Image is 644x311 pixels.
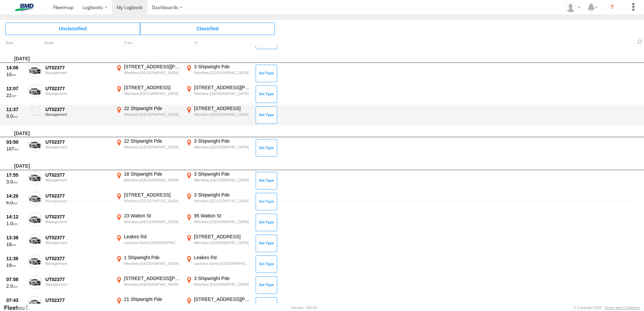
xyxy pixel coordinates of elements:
label: Click to View Event Location [185,254,252,274]
div: UT02377 [45,85,111,92]
a: Terms and Conditions [605,306,640,310]
div: 17:55 [6,172,25,178]
div: Management [45,145,111,149]
button: Click to Set [256,85,277,103]
div: [STREET_ADDRESS] [124,84,181,91]
div: Werribee,[GEOGRAPHIC_DATA] [194,178,251,182]
label: Click to View Event Location [115,105,182,125]
div: [STREET_ADDRESS][PERSON_NAME] [194,84,251,91]
div: © Copyright 2025 - [573,306,640,310]
div: Leakes Rd [194,254,251,261]
button: Click to Set [256,193,277,210]
div: 3 Shipwright Pde [194,192,251,198]
button: Click to Set [256,255,277,273]
div: 22 Shipwright Pde [124,138,181,144]
div: 18 [6,241,25,247]
div: 07:43 [6,297,25,303]
div: 21 Shipwright Pde [124,296,181,302]
div: 3 Shipwright Pde [194,275,251,281]
div: Werribee,[GEOGRAPHIC_DATA] [194,91,251,96]
div: Laverton North,[GEOGRAPHIC_DATA] [194,261,251,266]
div: 12:07 [6,85,25,92]
label: Click to View Event Location [185,105,252,125]
div: [STREET_ADDRESS][PERSON_NAME] [124,64,181,70]
div: 13:38 [6,235,25,241]
div: 19 [6,262,25,268]
label: Click to View Event Location [185,234,252,253]
div: Management [45,220,111,224]
div: 23 Watton St [124,213,181,219]
div: [STREET_ADDRESS][PERSON_NAME] [194,296,251,302]
label: Click to View Event Location [115,192,182,211]
div: Werribee,[GEOGRAPHIC_DATA] [124,303,181,308]
div: Werribee,[GEOGRAPHIC_DATA] [194,303,251,308]
label: Click to View Event Location [115,138,182,158]
div: Werribee,[GEOGRAPHIC_DATA] [194,199,251,203]
div: Management [45,112,111,116]
label: Click to View Event Location [185,275,252,295]
div: UT02377 [45,139,111,145]
div: 14:12 [6,214,25,220]
div: Werribee,[GEOGRAPHIC_DATA] [194,240,251,245]
div: UT02377 [45,235,111,241]
div: Werribee,[GEOGRAPHIC_DATA] [124,261,181,266]
label: Click to View Event Location [115,171,182,191]
span: Refresh [636,38,644,45]
div: 6.0 [6,200,25,206]
div: Werribee,[GEOGRAPHIC_DATA] [194,219,251,224]
div: Werribee,[GEOGRAPHIC_DATA] [194,282,251,287]
label: Click to View Event Location [115,84,182,104]
div: 14:26 [6,193,25,199]
div: Management [45,282,111,286]
div: 1.0 [6,220,25,227]
div: 14:06 [6,65,25,71]
div: 9.0 [6,113,25,119]
label: Click to View Event Location [115,275,182,295]
span: Click to view Classified Trips [140,23,275,35]
button: Click to Set [256,139,277,157]
div: 22 [6,92,25,98]
div: Management [45,92,111,96]
div: 10 [6,71,25,77]
div: [STREET_ADDRESS][PERSON_NAME] [124,275,181,281]
div: Werribee,[GEOGRAPHIC_DATA] [194,112,251,117]
div: [STREET_ADDRESS] [124,192,181,198]
i: ? [607,2,617,13]
div: 1 Shipwright Pde [124,254,181,261]
div: UT02377 [45,106,111,112]
div: UT02377 [45,65,111,71]
label: Click to View Event Location [185,64,252,83]
label: Click to View Event Location [185,138,252,158]
div: Werribee,[GEOGRAPHIC_DATA] [194,70,251,75]
div: Management [45,241,111,245]
div: Management [45,303,111,307]
div: Click to Sort [5,41,26,45]
div: 107 [6,146,25,152]
div: From [115,41,182,45]
div: Management [45,71,111,75]
button: Click to Set [256,65,277,82]
button: Click to Set [256,276,277,294]
label: Click to View Event Location [115,254,182,274]
div: 3.0 [6,179,25,185]
div: 11:36 [6,255,25,262]
div: Asset [44,41,112,45]
div: Werribee,[GEOGRAPHIC_DATA] [124,282,181,287]
div: Laverton North,[GEOGRAPHIC_DATA] [124,240,181,245]
label: Click to View Event Location [185,192,252,211]
label: Click to View Event Location [185,213,252,232]
div: Werribee,[GEOGRAPHIC_DATA] [124,219,181,224]
button: Click to Set [256,172,277,189]
a: Visit our Website [4,304,35,311]
div: UT02377 [45,276,111,282]
div: 07:58 [6,276,25,282]
div: Michael Ison [563,2,583,12]
div: Werribee,[GEOGRAPHIC_DATA] [124,199,181,203]
div: 03:50 [6,139,25,145]
button: Click to Set [256,106,277,124]
div: Werribee,[GEOGRAPHIC_DATA] [124,70,181,75]
label: Click to View Event Location [185,84,252,104]
div: Management [45,178,111,182]
div: 22 Shipwright Pde [124,105,181,111]
div: 18 Shipwright Pde [124,171,181,177]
